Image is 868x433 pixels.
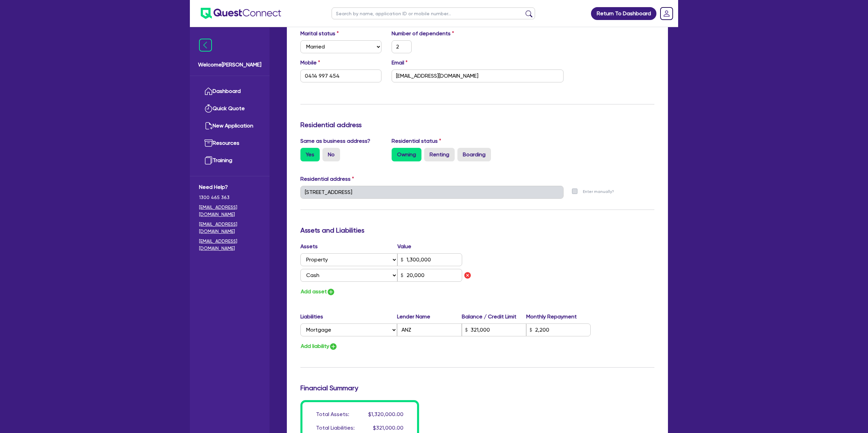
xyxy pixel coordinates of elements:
h3: Residential address [300,121,654,129]
label: No [322,148,340,161]
input: Balance / Credit Limit [462,323,526,336]
button: Add liability [300,342,338,351]
label: Enter manually? [583,189,614,195]
label: Email [392,59,408,67]
a: [EMAIL_ADDRESS][DOMAIN_NAME] [199,204,260,218]
span: Welcome [PERSON_NAME] [198,61,261,69]
span: Need Help? [199,183,260,191]
input: Value [397,269,462,282]
a: [EMAIL_ADDRESS][DOMAIN_NAME] [199,238,260,252]
input: Value [397,253,462,266]
img: icon-add [329,342,337,351]
input: Search by name, application ID or mobile number... [332,7,535,19]
span: $321,000.00 [373,425,403,431]
img: resources [204,139,213,147]
label: Renting [424,148,455,161]
img: training [204,156,213,164]
label: Monthly Repayment [526,313,591,321]
label: Boarding [457,148,491,161]
label: Lender Name [397,313,461,321]
label: Mobile [300,59,320,67]
div: Total Liabilities: [316,424,355,432]
span: $1,320,000.00 [368,411,403,417]
a: [EMAIL_ADDRESS][DOMAIN_NAME] [199,221,260,235]
label: Liabilities [300,313,397,321]
h3: Assets and Liabilities [300,226,654,234]
label: Yes [300,148,320,161]
label: Same as business address? [300,137,370,145]
img: icon-menu-close [199,39,212,52]
a: Training [199,152,260,169]
img: quick-quote [204,104,213,113]
h3: Financial Summary [300,384,654,392]
label: Balance / Credit Limit [462,313,526,321]
label: Number of dependents [392,29,454,38]
label: Owning [392,148,421,161]
label: Residential status [392,137,441,145]
div: Total Assets: [316,410,349,418]
input: Lender Name [397,323,461,336]
label: Value [397,242,411,251]
input: Monthly Repayment [526,323,591,336]
a: Dashboard [199,83,260,100]
a: Resources [199,135,260,152]
a: Quick Quote [199,100,260,117]
img: new-application [204,122,213,130]
a: Return To Dashboard [591,7,656,20]
a: Dropdown toggle [658,5,675,22]
span: 1300 465 363 [199,194,260,201]
img: icon-add [327,288,335,296]
label: Marital status [300,29,339,38]
button: Add asset [300,287,335,296]
label: Assets [300,242,397,251]
label: Residential address [300,175,354,183]
a: New Application [199,117,260,135]
img: icon remove asset liability [463,271,472,279]
img: quest-connect-logo-blue [201,8,281,19]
